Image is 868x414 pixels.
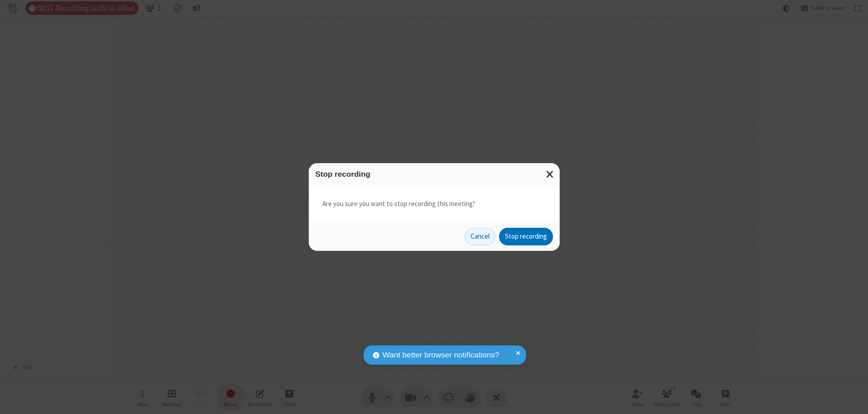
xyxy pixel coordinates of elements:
span: Want better browser notifications? [382,349,499,361]
button: Stop recording [499,228,553,246]
div: Are you sure you want to stop recording this meeting? [309,185,560,223]
h3: Stop recording [316,170,553,179]
button: Close modal [541,163,560,185]
button: Cancel [465,228,495,246]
